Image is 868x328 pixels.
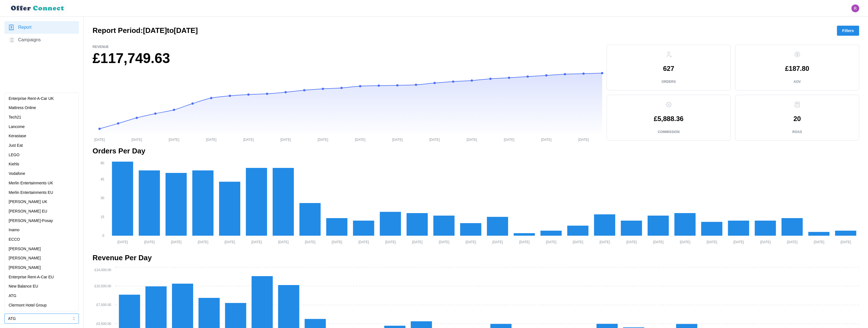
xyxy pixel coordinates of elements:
[93,146,859,156] h2: Orders Per Day
[9,265,41,271] p: [PERSON_NAME]
[9,124,25,130] p: Lancome
[243,138,254,141] tspan: [DATE]
[9,208,47,214] p: [PERSON_NAME] EU
[793,115,801,122] p: 20
[18,24,31,31] span: Report
[9,199,47,205] p: [PERSON_NAME] UK
[760,240,771,244] tspan: [DATE]
[840,240,851,244] tspan: [DATE]
[392,138,403,141] tspan: [DATE]
[251,240,262,244] tspan: [DATE]
[4,313,79,324] button: ATG
[9,190,53,196] p: Merlin Entertainments EU
[280,138,291,141] tspan: [DATE]
[9,152,20,158] p: LEGO
[661,79,676,84] p: Orders
[18,37,41,44] span: Campaigns
[680,240,690,244] tspan: [DATE]
[9,218,53,224] p: [PERSON_NAME]-Posay
[412,240,423,244] tspan: [DATE]
[658,130,680,134] p: Commission
[224,240,235,244] tspan: [DATE]
[4,21,79,34] a: Report
[144,240,155,244] tspan: [DATE]
[9,143,23,149] p: Just Eat
[9,274,54,280] p: Enterprise Rent-A-Car EU
[785,65,809,72] p: £187.80
[206,138,217,141] tspan: [DATE]
[93,26,198,35] h2: Report Period: [DATE] to [DATE]
[94,138,105,141] tspan: [DATE]
[9,114,21,120] p: Tech21
[4,34,79,46] a: Campaigns
[198,240,208,244] tspan: [DATE]
[96,303,111,307] tspan: £7,000.00
[9,283,38,290] p: New Balance EU
[599,240,610,244] tspan: [DATE]
[9,133,26,139] p: Kerastase
[171,240,181,244] tspan: [DATE]
[96,322,111,326] tspan: £3,500.00
[9,293,16,299] p: ATG
[9,237,20,243] p: ECCO
[653,240,664,244] tspan: [DATE]
[317,138,328,141] tspan: [DATE]
[101,161,105,165] tspan: 60
[9,96,54,102] p: Enterprise Rent-A-Car UK
[541,138,552,141] tspan: [DATE]
[9,161,19,167] p: Kiehls
[101,196,105,200] tspan: 30
[9,3,67,13] img: loyalBe Logo
[626,240,637,244] tspan: [DATE]
[101,215,105,219] tspan: 15
[332,240,342,244] tspan: [DATE]
[465,240,476,244] tspan: [DATE]
[94,284,111,288] tspan: £10,500.00
[654,115,683,122] p: £5,888.36
[837,26,859,36] button: Filters
[9,180,53,186] p: Merlin Entertainments UK
[467,138,477,141] tspan: [DATE]
[9,227,20,233] p: Inamo
[787,240,797,244] tspan: [DATE]
[707,240,717,244] tspan: [DATE]
[94,268,111,272] tspan: £14,000.00
[132,138,142,141] tspan: [DATE]
[504,138,514,141] tspan: [DATE]
[278,240,289,244] tspan: [DATE]
[851,4,859,12] button: Open user button
[519,240,530,244] tspan: [DATE]
[792,130,802,134] p: ROAS
[578,138,589,141] tspan: [DATE]
[842,26,854,35] span: Filters
[102,234,104,238] tspan: 0
[385,240,396,244] tspan: [DATE]
[9,246,41,252] p: [PERSON_NAME]
[492,240,503,244] tspan: [DATE]
[355,138,365,141] tspan: [DATE]
[663,65,674,72] p: 627
[117,240,128,244] tspan: [DATE]
[93,45,602,49] p: Revenue
[169,138,179,141] tspan: [DATE]
[793,79,801,84] p: AOV
[358,240,369,244] tspan: [DATE]
[573,240,583,244] tspan: [DATE]
[93,49,602,67] h1: £117,749.63
[101,177,105,181] tspan: 45
[733,240,744,244] tspan: [DATE]
[9,255,41,261] p: [PERSON_NAME]
[851,4,859,12] img: Ryan Gribben
[93,253,859,263] h2: Revenue Per Day
[439,240,449,244] tspan: [DATE]
[429,138,440,141] tspan: [DATE]
[9,171,25,177] p: Vodafone
[9,302,47,308] p: Clermont Hotel Group
[305,240,316,244] tspan: [DATE]
[9,105,36,111] p: Mattress Online
[814,240,824,244] tspan: [DATE]
[546,240,556,244] tspan: [DATE]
